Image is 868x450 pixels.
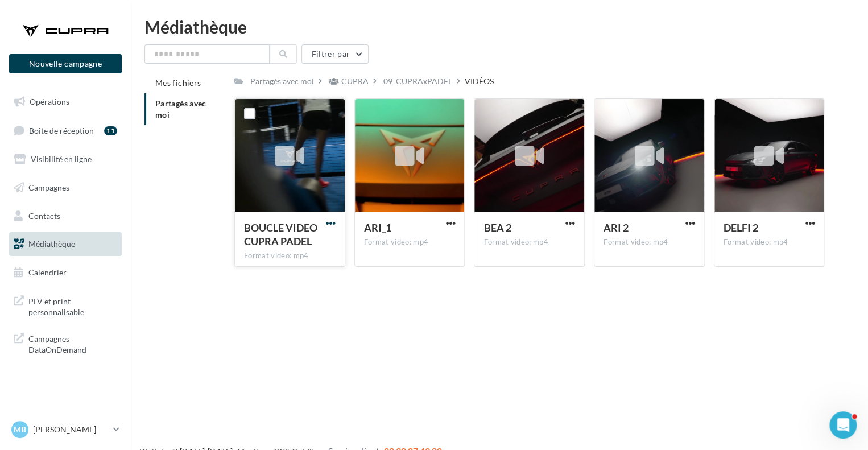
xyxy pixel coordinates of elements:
[7,204,124,228] a: Contacts
[364,237,456,247] div: Format video: mp4
[28,331,117,356] span: Campagnes DataOnDemand
[28,267,67,277] span: Calendrier
[7,176,124,200] a: Campagnes
[155,98,206,119] span: Partagés avec moi
[724,237,815,247] div: Format video: mp4
[29,125,94,135] span: Boîte de réception
[604,237,695,247] div: Format video: mp4
[383,76,452,87] div: 09_CUPRAxPADEL
[7,232,124,256] a: Médiathèque
[465,76,494,87] div: VIDÉOS
[31,154,92,164] span: Visibilité en ligne
[364,221,391,234] span: ARI_1
[250,76,314,87] div: Partagés avec moi
[28,210,60,220] span: Contacts
[604,221,629,234] span: ARI 2
[14,424,26,435] span: MB
[28,183,69,192] span: Campagnes
[7,261,124,284] a: Calendrier
[9,54,122,73] button: Nouvelle campagne
[829,411,857,439] iframe: Intercom live chat
[244,251,336,261] div: Format video: mp4
[30,97,69,106] span: Opérations
[7,289,124,323] a: PLV et print personnalisable
[9,419,122,440] a: MB [PERSON_NAME]
[33,424,109,435] p: [PERSON_NAME]
[144,18,854,35] div: Médiathèque
[7,327,124,360] a: Campagnes DataOnDemand
[7,90,124,114] a: Opérations
[7,118,124,143] a: Boîte de réception11
[301,44,369,64] button: Filtrer par
[104,126,117,135] div: 11
[724,221,758,234] span: DELFI 2
[7,147,124,171] a: Visibilité en ligne
[244,221,317,247] span: BOUCLE VIDEO CUPRA PADEL
[28,239,75,249] span: Médiathèque
[483,237,575,247] div: Format video: mp4
[341,76,369,87] div: CUPRA
[155,78,201,88] span: Mes fichiers
[28,294,117,318] span: PLV et print personnalisable
[483,221,511,234] span: BEA 2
